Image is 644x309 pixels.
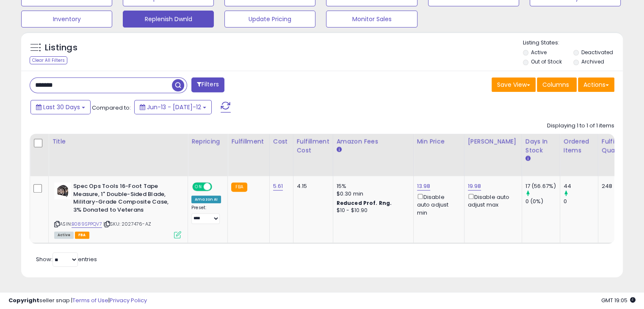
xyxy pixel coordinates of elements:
div: Disable auto adjust min [417,192,458,217]
button: Actions [578,77,614,92]
div: seller snap | | [8,297,147,305]
button: Save View [492,77,536,92]
span: Columns [542,80,569,89]
div: Clear All Filters [30,56,67,64]
label: Out of Stock [531,58,562,65]
button: Columns [537,77,577,92]
button: Replenish Dwnld [123,11,214,28]
small: Days In Stock. [525,155,531,163]
div: Disable auto adjust max [468,192,515,209]
div: [PERSON_NAME] [468,137,518,146]
span: Show: entries [36,255,97,263]
img: 41OUbcmNHhL._SL40_.jpg [54,182,71,199]
span: Compared to: [92,104,131,112]
label: Archived [581,58,604,65]
label: Deactivated [581,49,613,56]
div: Min Price [417,137,461,146]
button: Update Pricing [224,11,315,28]
a: 5.61 [273,182,283,190]
div: 248 [602,182,628,190]
button: Jun-13 - [DATE]-12 [134,100,212,114]
div: Title [52,137,184,146]
div: Fulfillment [231,137,265,146]
div: Repricing [191,137,224,146]
button: Last 30 Days [30,100,91,114]
div: Amazon AI [191,196,221,203]
div: $0.30 min [337,190,407,198]
span: All listings currently available for purchase on Amazon [54,232,74,239]
span: OFF [211,183,224,190]
div: Fulfillment Cost [297,137,329,155]
div: Amazon Fees [337,137,410,146]
div: $10 - $10.90 [337,207,407,214]
button: Monitor Sales [326,11,417,28]
div: Displaying 1 to 1 of 1 items [547,122,614,130]
span: 2025-08-12 19:05 GMT [601,296,636,304]
small: Amazon Fees. [337,146,342,154]
div: 44 [564,182,598,190]
div: Ordered Items [564,137,594,155]
a: B089SPPQV7 [72,221,102,228]
h5: Listings [45,42,77,54]
b: Reduced Prof. Rng. [337,199,392,207]
a: 19.98 [468,182,481,190]
span: FBA [75,232,89,239]
div: 17 (56.67%) [525,182,560,190]
div: Fulfillable Quantity [602,137,631,155]
strong: Copyright [8,296,39,304]
button: Filters [191,77,224,92]
span: ON [193,183,204,190]
div: Cost [273,137,290,146]
a: Terms of Use [72,296,108,304]
p: Listing States: [523,39,623,47]
span: Jun-13 - [DATE]-12 [147,103,201,111]
span: Last 30 Days [43,103,80,111]
a: Privacy Policy [110,296,147,304]
div: 0 [564,198,598,205]
small: FBA [231,182,247,192]
b: Spec Ops Tools 16-Foot Tape Measure, 1" Double-Sided Blade, Military-Grade Composite Case, 3% Don... [73,182,176,216]
div: Days In Stock [525,137,556,155]
label: Active [531,49,547,56]
div: 4.15 [297,182,326,190]
a: 13.98 [417,182,431,190]
div: Preset: [191,205,221,224]
div: ASIN: [54,182,181,237]
span: | SKU: 2027476-AZ [103,221,151,227]
div: 0 (0%) [525,198,560,205]
button: Inventory [21,11,112,28]
div: 15% [337,182,407,190]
